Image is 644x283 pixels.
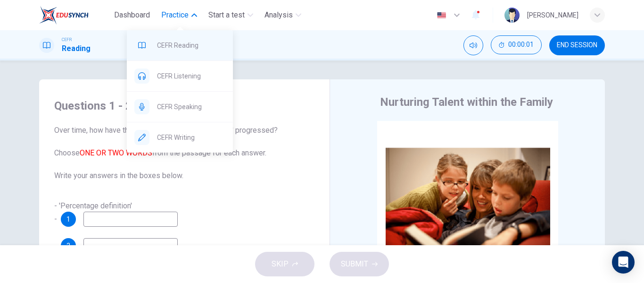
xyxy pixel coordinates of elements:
div: Mute [463,35,483,55]
h1: Reading [62,43,91,54]
img: EduSynch logo [39,6,89,25]
span: Over time, how have the approaches to defining 'talent' progressed? Choose from the passage for e... [54,125,314,181]
button: Dashboard [110,7,154,24]
button: END SESSION [549,35,605,55]
img: en [436,12,447,19]
div: CEFR Writing [127,122,233,153]
span: CEFR Listening [157,70,225,82]
span: Dashboard [114,9,150,21]
span: - [54,241,57,250]
span: CEFR Writing [157,132,225,143]
span: Start a test [208,9,245,21]
span: 2 [66,242,70,249]
div: [PERSON_NAME] [527,9,578,21]
div: CEFR Speaking [127,92,233,122]
span: Practice [161,9,189,21]
h4: Nurturing Talent within the Family [380,94,553,110]
span: CEFR [62,36,72,43]
span: Analysis [264,9,293,21]
div: Open Intercom Messenger [612,251,635,274]
span: 1 [66,216,70,223]
button: 00:00:01 [491,35,542,54]
button: Analysis [261,7,305,24]
span: - 'Percentage definition' - [54,201,132,223]
div: Hide [491,35,542,55]
font: ONE OR TWO WORDS [80,148,152,157]
span: CEFR Reading [157,40,225,51]
h4: Questions 1 - 2 [54,98,314,113]
a: EduSynch logo [39,6,110,25]
div: CEFR Listening [127,61,233,91]
div: CEFR Reading [127,30,233,60]
img: Profile picture [504,8,520,23]
button: Practice [157,7,201,24]
span: CEFR Speaking [157,101,225,112]
span: END SESSION [557,42,597,49]
span: 00:00:01 [508,41,534,49]
button: Start a test [205,7,257,24]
